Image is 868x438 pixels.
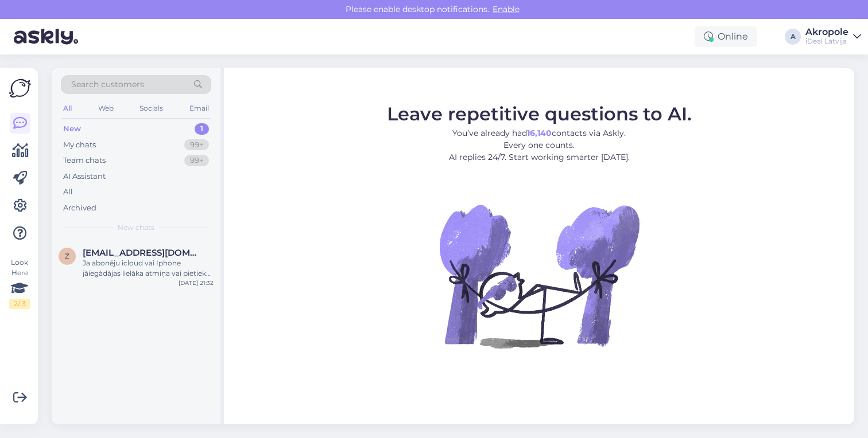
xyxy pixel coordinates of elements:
[184,155,209,166] div: 99+
[805,37,848,46] div: iDeal Latvija
[71,79,144,91] span: Search customers
[83,248,202,258] span: zane.kupce@inbox.lv
[83,258,214,279] div: Ja abonēju icloud vai Iphone jàiegàdàjas lielàka atmiņa vai pietiek ar mazàko. Lai telefons darbo...
[195,123,209,135] div: 1
[695,26,757,47] div: Online
[436,173,642,379] img: No Chat active
[184,139,209,151] div: 99+
[63,202,96,214] div: Archived
[527,128,552,138] b: 16,140
[137,101,165,116] div: Socials
[63,155,106,166] div: Team chats
[96,101,116,116] div: Web
[489,4,523,14] span: Enable
[118,222,154,233] span: New chats
[9,257,30,309] div: Look Here
[387,127,692,163] p: You’ve already had contacts via Askly. Every one counts. AI replies 24/7. Start working smarter [...
[805,28,848,37] div: Akropole
[187,101,211,116] div: Email
[9,299,30,309] div: 2 / 3
[61,101,74,116] div: All
[805,28,861,46] a: AkropoleiDeal Latvija
[63,123,81,135] div: New
[65,252,69,260] span: z
[63,139,96,151] div: My chats
[63,171,106,182] div: AI Assistant
[785,29,801,45] div: A
[387,103,692,125] span: Leave repetitive questions to AI.
[179,279,214,287] div: [DATE] 21:32
[63,186,73,198] div: All
[9,77,31,99] img: Askly Logo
